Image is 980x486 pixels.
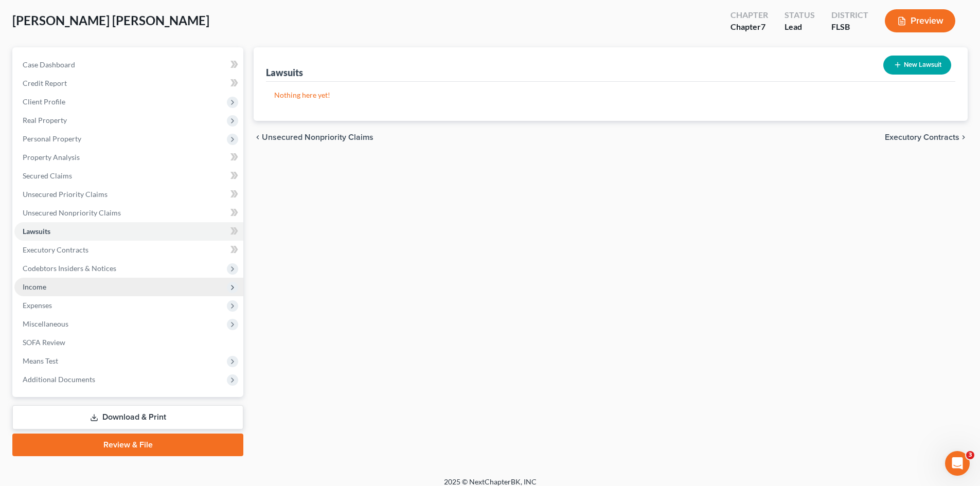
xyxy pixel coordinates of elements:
div: Status [785,9,815,21]
span: Real Property [23,116,67,124]
span: Client Profile [23,97,65,106]
a: Download & Print [12,405,243,429]
span: Personal Property [23,134,81,143]
span: Means Test [23,356,58,365]
a: Review & File [12,434,243,456]
button: chevron_left Unsecured Nonpriority Claims [254,133,373,141]
a: Credit Report [14,74,243,93]
button: Executory Contracts chevron_right [885,133,968,141]
iframe: Intercom live chat [945,451,970,476]
a: Unsecured Nonpriority Claims [14,204,243,222]
div: Lead [785,21,815,33]
span: Executory Contracts [885,133,959,141]
a: Property Analysis [14,148,243,167]
a: Case Dashboard [14,56,243,74]
span: Property Analysis [23,153,80,161]
div: Lawsuits [266,66,303,79]
span: 3 [966,451,974,459]
p: Nothing here yet! [274,90,947,100]
div: District [831,9,868,21]
a: SOFA Review [14,333,243,352]
span: Miscellaneous [23,319,68,328]
a: Lawsuits [14,222,243,241]
span: Credit Report [23,79,67,87]
span: Lawsuits [23,227,50,236]
div: Chapter [730,21,768,33]
div: Chapter [730,9,768,21]
span: Codebtors Insiders & Notices [23,264,116,273]
span: SOFA Review [23,338,65,347]
span: Additional Documents [23,375,95,384]
a: Unsecured Priority Claims [14,185,243,204]
span: Unsecured Priority Claims [23,190,108,199]
span: Secured Claims [23,171,72,180]
div: FLSB [831,21,868,33]
span: Unsecured Nonpriority Claims [23,208,121,217]
span: Executory Contracts [23,245,88,254]
i: chevron_left [254,133,262,141]
button: New Lawsuit [883,56,951,75]
span: Income [23,282,46,291]
button: Preview [885,9,955,32]
span: [PERSON_NAME] [PERSON_NAME] [12,13,209,28]
span: Expenses [23,301,52,310]
span: Unsecured Nonpriority Claims [262,133,373,141]
a: Secured Claims [14,167,243,185]
span: Case Dashboard [23,60,75,69]
a: Executory Contracts [14,241,243,259]
i: chevron_right [959,133,968,141]
span: 7 [761,22,765,31]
